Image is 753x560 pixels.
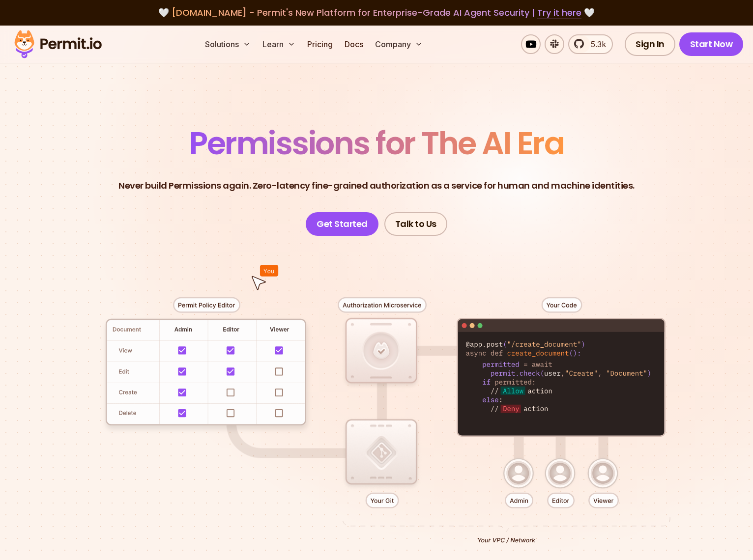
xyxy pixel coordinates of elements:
[118,179,635,193] p: Never build Permissions again. Zero-latency fine-grained authorization as a service for human and...
[537,6,581,19] a: Try it here
[625,32,675,56] a: Sign In
[303,34,337,54] a: Pricing
[384,212,447,236] a: Talk to Us
[172,6,581,19] span: [DOMAIN_NAME] - Permit's New Platform for Enterprise-Grade AI Agent Security |
[259,34,299,54] button: Learn
[585,38,606,50] span: 5.3k
[24,6,729,20] div: 🤍 🤍
[189,121,564,165] span: Permissions for The AI Era
[306,212,378,236] a: Get Started
[10,28,106,61] img: Permit logo
[371,34,427,54] button: Company
[679,32,744,56] a: Start Now
[568,34,613,54] a: 5.3k
[201,34,255,54] button: Solutions
[341,34,367,54] a: Docs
